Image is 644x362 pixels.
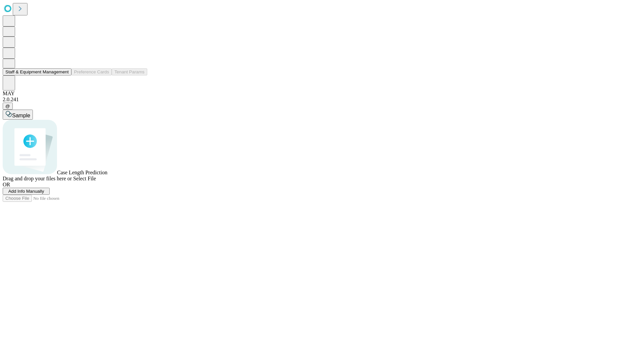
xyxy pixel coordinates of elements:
span: Sample [12,113,30,118]
button: Staff & Equipment Management [3,68,71,75]
button: Tenant Params [112,68,147,75]
span: Add Info Manually [8,189,44,194]
div: MAY [3,90,641,97]
div: 2.0.241 [3,97,641,103]
button: @ [3,103,13,110]
span: Case Length Prediction [57,170,107,175]
button: Add Info Manually [3,188,50,195]
span: Select File [73,176,96,181]
button: Sample [3,110,33,120]
span: OR [3,182,10,187]
button: Preference Cards [71,68,112,75]
span: @ [5,104,10,109]
span: Drag and drop your files here or [3,176,72,181]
